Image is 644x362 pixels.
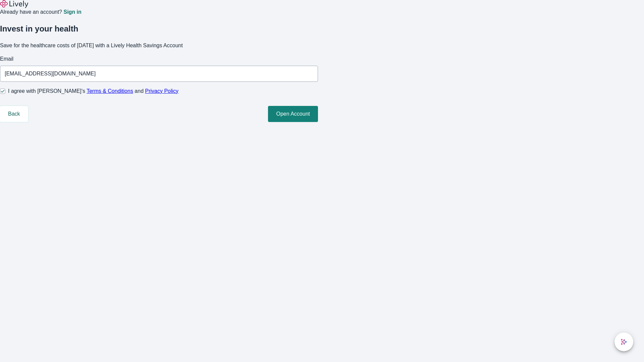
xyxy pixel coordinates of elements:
button: Open Account [268,106,318,122]
span: I agree with [PERSON_NAME]’s and [8,87,178,95]
button: chat [614,333,633,351]
a: Terms & Conditions [87,88,133,94]
a: Privacy Policy [145,88,179,94]
svg: Lively AI Assistant [621,339,627,345]
a: Sign in [63,9,81,15]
